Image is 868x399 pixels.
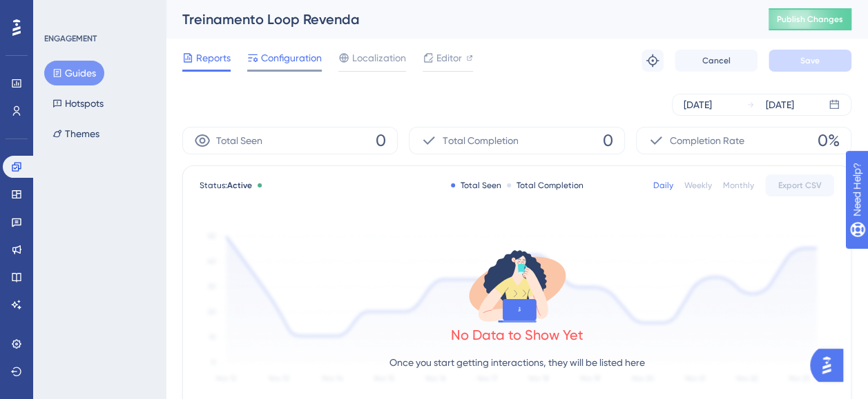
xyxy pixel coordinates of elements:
div: Weekly [684,180,712,191]
button: Themes [44,121,108,146]
div: Monthly [723,180,754,191]
button: Publish Changes [769,8,851,30]
button: Save [769,50,851,72]
span: Reports [196,50,231,66]
div: Daily [653,180,673,191]
div: [DATE] [684,96,712,113]
span: Need Help? [32,3,86,20]
span: Configuration [261,50,322,66]
button: Cancel [675,50,758,72]
span: Active [227,181,252,190]
button: Guides [44,61,104,85]
span: Publish Changes [777,14,843,25]
span: 0 [603,130,613,152]
p: Once you start getting interactions, they will be listed here [389,354,645,371]
span: Status: [200,180,252,191]
button: Export CSV [765,174,834,196]
span: Editor [436,50,462,66]
div: Total Completion [507,180,584,191]
div: Treinamento Loop Revenda [182,10,734,29]
div: [DATE] [766,96,794,113]
span: Export CSV [778,180,822,191]
iframe: UserGuiding AI Assistant Launcher [810,345,851,386]
span: 0 [376,130,386,152]
span: Completion Rate [670,132,744,149]
span: 0% [818,130,840,152]
div: No Data to Show Yet [451,325,584,345]
span: Save [800,55,820,66]
span: Localization [352,50,406,66]
span: Total Seen [216,132,262,149]
div: ENGAGEMENT [44,33,97,44]
button: Hotspots [44,91,112,116]
span: Cancel [702,55,731,66]
div: Total Seen [451,180,501,191]
span: Total Completion [443,132,518,149]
